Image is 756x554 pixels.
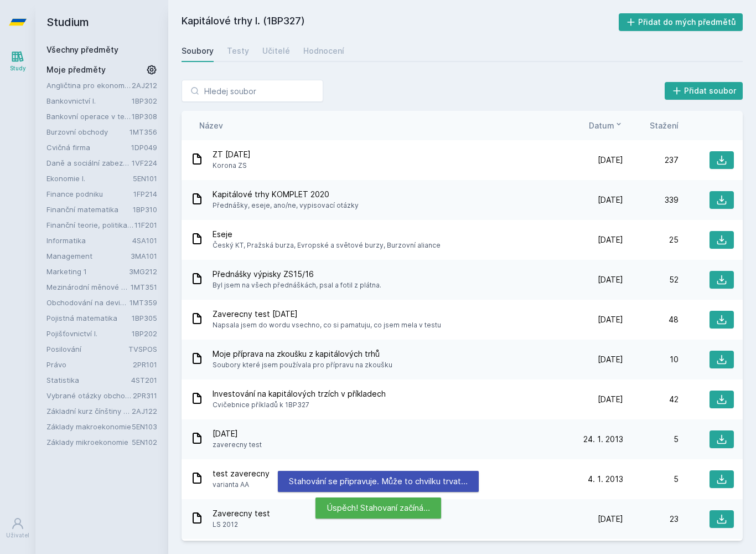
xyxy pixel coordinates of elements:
[623,394,679,405] div: 42
[133,174,157,183] a: 5EN101
[46,157,132,168] a: Daně a sociální zabezpečení
[46,64,106,75] span: Moje předměty
[46,437,132,448] a: Základy mikroekonomie
[303,40,344,62] a: Hodnocení
[623,474,679,485] div: 5
[46,375,131,386] a: Statistika
[623,274,679,285] div: 52
[623,194,679,206] div: 339
[213,439,262,450] span: zaverecny test
[227,40,249,62] a: Testy
[598,314,623,325] span: [DATE]
[46,406,132,417] a: Základní kurz čínštiny B (A1)
[213,468,270,479] span: test zaverecny
[46,219,134,230] a: Finanční teorie, politika a instituce
[598,194,623,206] span: [DATE]
[665,82,743,100] button: Přidat soubor
[132,158,157,167] a: 1VF224
[598,234,623,245] span: [DATE]
[132,236,157,245] a: 4SA101
[46,266,129,277] a: Marketing 1
[132,81,157,90] a: 2AJ212
[2,511,33,545] a: Uživatel
[129,267,157,276] a: 3MG212
[213,479,270,490] span: varianta AA
[598,354,623,365] span: [DATE]
[213,280,381,291] span: Byl jsem na všech přednáškách, psal a fotil z plátna.
[132,422,157,431] a: 5EN103
[46,173,133,184] a: Ekonomie I.
[623,155,679,166] div: 237
[623,514,679,525] div: 23
[130,127,157,136] a: 1MT356
[46,281,131,293] a: Mezinárodní měnové a finanční instituce
[213,388,386,399] span: Investování na kapitálových trzích v příkladech
[46,312,132,324] a: Pojistná matematika
[133,391,157,400] a: 2PR311
[46,188,133,199] a: Finance podniku
[134,220,157,229] a: 11F201
[132,329,157,338] a: 1BP202
[132,407,157,416] a: 2AJ122
[46,80,132,91] a: Angličtina pro ekonomická studia 2 (B2/C1)
[213,508,270,519] span: Zaverecny test
[132,96,157,105] a: 1BP302
[650,120,679,131] button: Stažení
[133,360,157,369] a: 2PR101
[182,13,619,31] h2: Kapitálové trhy I. (1BP327)
[131,376,157,384] a: 4ST201
[623,234,679,245] div: 25
[132,112,157,121] a: 1BP308
[132,314,157,322] a: 1BP305
[213,519,270,530] span: LS 2012
[46,343,128,355] a: Posilování
[213,309,441,320] span: Zaverecny test [DATE]
[315,497,441,519] div: Úspěch! Stahovaní začíná…
[213,320,441,331] span: Napsala jsem do wordu vsechno, co si pamatuju, co jsem mela v testu
[46,126,130,137] a: Burzovní obchody
[583,434,623,445] span: 24. 1. 2013
[213,189,359,200] span: Kapitálové trhy KOMPLET 2020
[213,240,441,251] span: Český KT, Pražská burza, Evropské a světové burzy, Burzovní aliance
[213,399,386,411] span: Cvičebnice příkladů k 1BP327
[623,354,679,365] div: 10
[213,428,262,439] span: [DATE]
[588,474,623,485] span: 4. 1. 2013
[132,438,157,447] a: 5EN102
[130,298,157,307] a: 1MT359
[278,471,479,492] div: Stahování se připravuje. Může to chvilku trvat…
[199,120,223,131] button: Název
[213,360,392,371] span: Soubory které jsem používala pro přípravu na zkoušku
[213,269,381,280] span: Přednášky výpisky ZS15/16
[131,252,157,260] a: 3MA101
[46,111,132,122] a: Bankovní operace v teorii a praxi
[623,314,679,325] div: 48
[619,13,743,31] button: Přidat do mých předmětů
[131,143,157,152] a: 1DP049
[6,531,29,540] div: Uživatel
[10,64,26,73] div: Study
[598,394,623,405] span: [DATE]
[133,205,157,214] a: 1BP310
[46,45,118,54] a: Všechny předměty
[46,297,130,308] a: Obchodování na devizovém trhu
[589,120,623,131] button: Datum
[262,40,290,62] a: Učitelé
[46,235,132,246] a: Informatika
[262,45,290,57] div: Učitelé
[46,328,132,339] a: Pojišťovnictví I.
[182,45,214,57] div: Soubory
[213,160,251,171] span: Korona ZS
[2,44,33,78] a: Study
[46,204,133,215] a: Finanční matematika
[46,142,131,153] a: Cvičná firma
[589,120,614,131] span: Datum
[46,390,133,401] a: Vybrané otázky obchodního práva
[598,514,623,525] span: [DATE]
[213,229,441,240] span: Eseje
[213,149,251,160] span: ZT [DATE]
[46,421,132,432] a: Základy makroekonomie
